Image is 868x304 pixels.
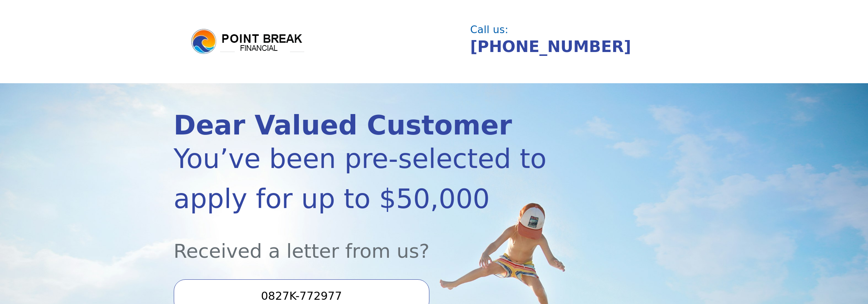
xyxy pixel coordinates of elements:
[174,139,616,219] div: You’ve been pre-selected to apply for up to $50,000
[470,37,631,56] a: [PHONE_NUMBER]
[174,112,616,139] div: Dear Valued Customer
[470,25,687,35] div: Call us:
[190,28,306,55] img: logo.png
[174,219,616,265] div: Received a letter from us?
